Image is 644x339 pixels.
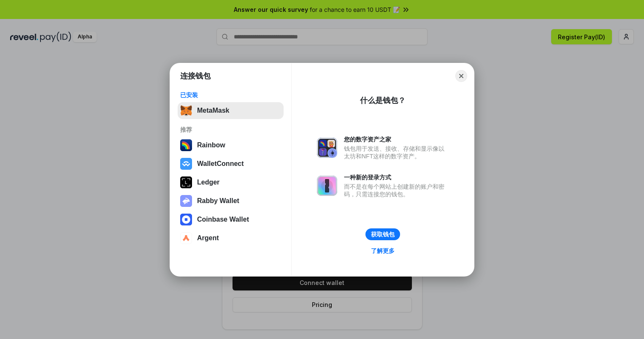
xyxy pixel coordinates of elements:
img: svg+xml,%3Csvg%20width%3D%2228%22%20height%3D%2228%22%20viewBox%3D%220%200%2028%2028%22%20fill%3D... [180,214,192,225]
img: svg+xml,%3Csvg%20width%3D%2228%22%20height%3D%2228%22%20viewBox%3D%220%200%2028%2028%22%20fill%3D... [180,158,192,170]
a: 了解更多 [366,245,400,256]
div: 而不是在每个网站上创建新的账户和密码，只需连接您的钱包。 [344,183,449,198]
img: svg+xml,%3Csvg%20fill%3D%22none%22%20height%3D%2233%22%20viewBox%3D%220%200%2035%2033%22%20width%... [180,105,192,117]
div: MetaMask [197,107,229,114]
img: svg+xml,%3Csvg%20width%3D%2228%22%20height%3D%2228%22%20viewBox%3D%220%200%2028%2028%22%20fill%3D... [180,232,192,244]
div: 什么是钱包？ [360,95,406,106]
div: Rabby Wallet [197,197,239,205]
button: Rabby Wallet [178,193,284,209]
div: 钱包用于发送、接收、存储和显示像以太坊和NFT这样的数字资产。 [344,145,449,160]
button: Argent [178,230,284,247]
div: 了解更多 [371,247,395,255]
div: Argent [197,234,219,242]
img: svg+xml,%3Csvg%20xmlns%3D%22http%3A%2F%2Fwww.w3.org%2F2000%2Fsvg%22%20fill%3D%22none%22%20viewBox... [317,138,337,158]
img: svg+xml,%3Csvg%20xmlns%3D%22http%3A%2F%2Fwww.w3.org%2F2000%2Fsvg%22%20fill%3D%22none%22%20viewBox... [180,195,192,207]
button: Ledger [178,174,284,191]
div: 一种新的登录方式 [344,174,449,181]
div: 您的数字资产之家 [344,136,449,143]
img: svg+xml,%3Csvg%20xmlns%3D%22http%3A%2F%2Fwww.w3.org%2F2000%2Fsvg%22%20fill%3D%22none%22%20viewBox... [317,176,337,196]
button: Rainbow [178,137,284,154]
div: WalletConnect [197,160,244,168]
button: Coinbase Wallet [178,211,284,228]
div: Rainbow [197,141,225,149]
img: svg+xml,%3Csvg%20width%3D%22120%22%20height%3D%22120%22%20viewBox%3D%220%200%20120%20120%22%20fil... [180,139,192,151]
button: Close [455,70,467,82]
div: 获取钱包 [371,231,395,238]
button: WalletConnect [178,155,284,172]
h1: 连接钱包 [180,71,211,81]
div: Ledger [197,179,219,186]
button: MetaMask [178,102,284,119]
div: 已安装 [180,91,281,99]
div: 推荐 [180,126,281,133]
img: svg+xml,%3Csvg%20xmlns%3D%22http%3A%2F%2Fwww.w3.org%2F2000%2Fsvg%22%20width%3D%2228%22%20height%3... [180,176,192,188]
div: Coinbase Wallet [197,216,249,223]
button: 获取钱包 [365,228,400,240]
